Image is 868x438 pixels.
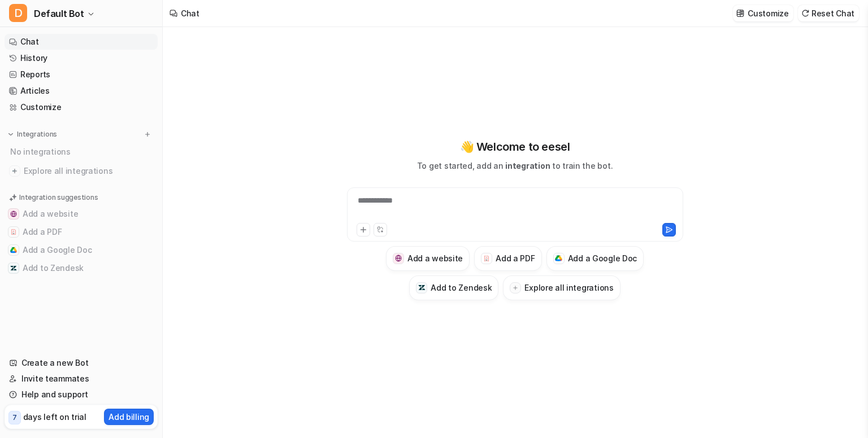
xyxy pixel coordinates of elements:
[496,252,535,264] h3: Add a PDF
[733,5,793,21] button: Customize
[5,50,158,66] a: History
[546,246,644,271] button: Add a Google DocAdd a Google Doc
[555,255,562,262] img: Add a Google Doc
[10,211,17,217] img: Add a website
[5,163,158,179] a: Explore all integrations
[5,241,158,259] button: Add a Google DocAdd a Google Doc
[17,130,57,139] p: Integrations
[5,34,158,50] a: Chat
[395,255,402,262] img: Add a website
[34,6,84,21] span: Default Bot
[431,282,492,294] h3: Add to Zendesk
[5,259,158,277] button: Add to ZendeskAdd to Zendesk
[801,9,809,17] img: reset
[748,7,788,19] p: Customize
[568,252,637,264] h3: Add a Google Doc
[5,371,158,387] a: Invite teammates
[9,165,20,177] img: explore all integrations
[505,161,550,170] span: integration
[5,223,158,241] button: Add a PDFAdd a PDF
[5,83,158,99] a: Articles
[19,192,98,203] p: Integration suggestions
[386,246,470,271] button: Add a websiteAdd a website
[104,409,154,425] button: Add billing
[5,129,60,140] button: Integrations
[181,7,199,19] div: Chat
[10,265,17,271] img: Add to Zendesk
[7,142,158,161] div: No integrations
[5,355,158,371] a: Create a new Bot
[144,130,151,138] img: menu_add.svg
[23,411,86,423] p: days left on trial
[418,284,426,291] img: Add to Zendesk
[798,5,859,21] button: Reset Chat
[108,411,149,423] p: Add billing
[503,275,620,300] button: Explore all integrations
[10,229,17,235] img: Add a PDF
[7,130,15,138] img: expand menu
[474,246,541,271] button: Add a PDFAdd a PDF
[5,99,158,115] a: Customize
[12,413,17,423] p: 7
[524,282,613,294] h3: Explore all integrations
[483,255,491,262] img: Add a PDF
[5,205,158,223] button: Add a websiteAdd a website
[409,275,498,300] button: Add to ZendeskAdd to Zendesk
[5,67,158,82] a: Reports
[9,4,27,22] span: D
[460,138,570,155] p: 👋 Welcome to eesel
[417,160,613,172] p: To get started, add an to train the bot.
[407,252,463,264] h3: Add a website
[10,247,17,253] img: Add a Google Doc
[24,162,153,180] span: Explore all integrations
[5,387,158,402] a: Help and support
[736,9,744,17] img: customize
